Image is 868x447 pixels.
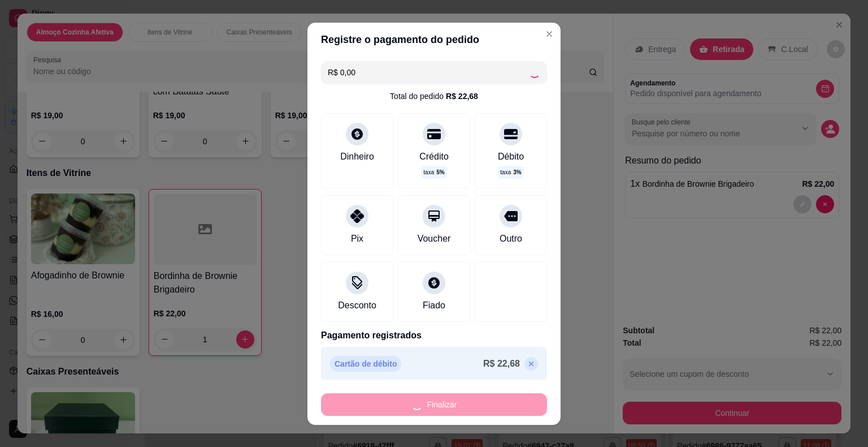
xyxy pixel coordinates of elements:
header: Registre o pagamento do pedido [307,23,561,57]
div: Fiado [423,299,445,312]
p: R$ 22,68 [483,357,520,371]
button: Close [540,25,558,43]
div: R$ 22,68 [446,91,478,102]
div: Crédito [419,150,449,164]
div: Desconto [338,299,376,312]
p: Cartão de débito [330,356,401,372]
div: Total do pedido [390,91,478,102]
p: taxa [500,168,521,177]
div: Dinheiro [340,150,374,164]
div: Outro [500,232,522,246]
div: Débito [498,150,524,164]
div: Voucher [418,232,451,246]
div: Pix [351,232,363,246]
input: Ex.: hambúrguer de cordeiro [328,61,529,84]
span: 5 % [436,168,444,177]
p: taxa [423,168,444,177]
span: 3 % [513,168,521,177]
div: Loading [529,67,540,78]
p: Pagamento registrados [321,329,547,342]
